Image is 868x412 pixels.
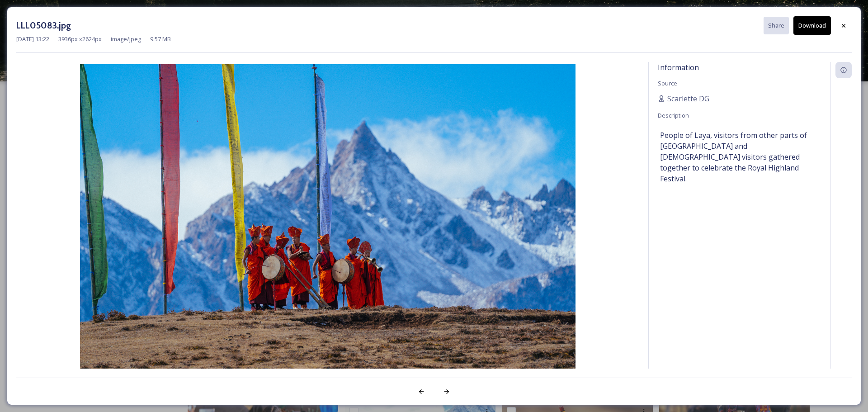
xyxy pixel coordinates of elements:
span: 3936 px x 2624 px [58,35,102,43]
span: Description [658,111,689,119]
span: Scarlette DG [667,93,709,104]
img: LLL05083.jpg [16,64,639,395]
span: image/jpeg [111,35,141,43]
span: [DATE] 13:22 [16,35,49,43]
button: Share [764,17,789,34]
span: Source [658,79,677,87]
span: Information [658,62,699,72]
span: 9.57 MB [150,35,171,43]
h3: LLL05083.jpg [16,19,71,32]
span: People of Laya, visitors from other parts of [GEOGRAPHIC_DATA] and [DEMOGRAPHIC_DATA] visitors ga... [660,130,819,184]
button: Download [793,16,831,35]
